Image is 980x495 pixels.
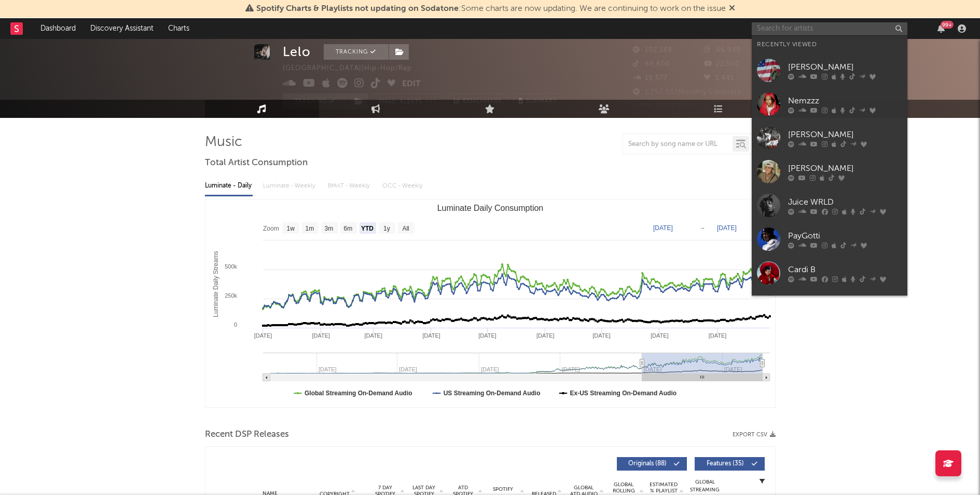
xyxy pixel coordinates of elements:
span: Features ( 35 ) [701,461,749,467]
span: 46,930 [704,47,741,53]
text: 6m [343,225,352,232]
text: 250k [225,292,237,299]
span: Total Artist Consumption [205,157,308,169]
div: PayGotti [788,230,902,242]
button: Edit [402,78,421,91]
text: [DATE] [254,332,272,339]
div: [PERSON_NAME] [788,162,902,175]
span: Spotify Charts & Playlists not updating on Sodatone [256,5,459,13]
text: Ex-US Streaming On-Demand Audio [570,390,677,397]
a: Nemzzz [752,87,907,121]
span: 102,148 [633,47,672,53]
span: 1,441 [704,75,734,82]
button: Features(35) [695,457,765,471]
text: Global Streaming On-Demand Audio [305,390,412,397]
text: [DATE] [653,224,673,232]
span: 22,500 [704,61,740,68]
div: Juice WRLD [788,196,902,208]
span: : Some charts are now updating. We are continuing to work on the issue [256,5,726,13]
text: 1w [286,225,295,232]
span: 68,600 [633,61,670,68]
button: 99+ [937,24,945,33]
text: [DATE] [650,332,668,339]
text: [DATE] [708,332,726,339]
text: [DATE] [364,332,382,339]
input: Search for artists [752,22,907,35]
button: Summary [513,93,562,109]
div: Nemzzz [788,95,902,107]
div: [GEOGRAPHIC_DATA] | Hip-Hop/Rap [283,62,424,75]
input: Search by song name or URL [623,140,733,149]
em: Off [425,99,437,105]
span: Recent DSP Releases [205,429,289,441]
a: PayGotti [752,222,907,256]
button: Tracking [324,44,389,60]
a: Cardi B [752,256,907,290]
text: [DATE] [312,332,330,339]
text: YTD [361,225,373,232]
span: Summary [526,99,557,104]
a: Discovery Assistant [83,18,161,39]
text: 1y [383,225,390,232]
text: [DATE] [422,332,440,339]
svg: Luminate Daily Consumption [205,199,775,407]
text: Luminate Daily Streams [212,251,219,317]
div: [PERSON_NAME] [788,61,902,73]
text: 0 [233,322,237,328]
text: All [402,225,409,232]
a: [PERSON_NAME] [752,290,907,324]
span: 1,757,832 Monthly Listeners [633,89,741,96]
button: Export CSV [733,432,776,438]
text: Zoom [263,225,279,232]
text: Luminate Daily Consumption [437,204,543,212]
span: Originals ( 88 ) [624,461,671,467]
button: Email AlertsOff [373,93,443,109]
a: Juice WRLD [752,189,907,222]
text: 500k [225,263,237,270]
div: Cardi B [788,263,902,276]
text: US Streaming On-Demand Audio [443,390,540,397]
text: [DATE] [717,224,737,232]
a: [PERSON_NAME] [752,155,907,189]
span: Dismiss [729,5,735,13]
div: Lelo [283,44,311,60]
text: [DATE] [478,332,496,339]
span: 19,577 [633,75,668,82]
a: [PERSON_NAME] [752,53,907,87]
div: 99 + [941,21,954,29]
text: [DATE] [592,332,611,339]
div: [PERSON_NAME] [788,128,902,141]
a: [PERSON_NAME] [752,121,907,155]
button: Tracking [283,93,348,109]
span: Benchmark [463,96,502,108]
text: [DATE] [536,332,555,339]
div: Recently Viewed [757,38,902,51]
a: Charts [161,18,197,39]
button: Originals(88) [617,457,687,471]
text: 1m [305,225,314,232]
div: Luminate - Daily [205,177,253,195]
a: Dashboard [33,18,83,39]
a: Benchmark [448,93,508,109]
text: → [699,224,706,232]
text: 3m [324,225,333,232]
